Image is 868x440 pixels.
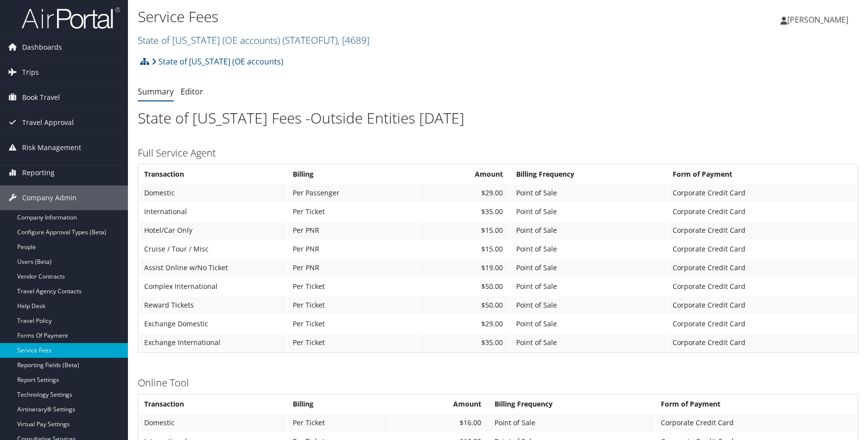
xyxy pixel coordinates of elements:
[418,315,510,333] td: $29.00
[511,278,667,295] td: Point of Sale
[288,414,390,432] td: Per Ticket
[780,5,858,34] a: [PERSON_NAME]
[391,395,489,413] th: Amount
[418,221,510,239] td: $15.00
[288,184,417,202] td: Per Passenger
[418,203,510,220] td: $35.00
[288,203,417,220] td: Per Ticket
[490,414,655,432] td: Point of Sale
[511,296,667,314] td: Point of Sale
[22,110,74,135] span: Travel Approval
[138,86,174,97] a: Summary
[139,414,287,432] td: Domestic
[22,186,77,210] span: Company Admin
[668,259,857,277] td: Corporate Credit Card
[288,165,417,183] th: Billing
[391,414,489,432] td: $16.00
[418,184,510,202] td: $29.00
[139,278,287,295] td: Complex International
[139,240,287,258] td: Cruise / Tour / Misc
[668,296,857,314] td: Corporate Credit Card
[138,6,618,27] h1: Service Fees
[139,296,287,314] td: Reward Tickets
[668,278,857,295] td: Corporate Credit Card
[418,296,510,314] td: $50.00
[138,146,858,160] h3: Full Service Agent
[511,165,667,183] th: Billing Frequency
[668,203,857,220] td: Corporate Credit Card
[787,14,848,25] span: [PERSON_NAME]
[418,259,510,277] td: $19.00
[288,296,417,314] td: Per Ticket
[511,203,667,220] td: Point of Sale
[511,315,667,333] td: Point of Sale
[139,203,287,220] td: International
[668,184,857,202] td: Corporate Credit Card
[139,259,287,277] td: Assist Online w/No Ticket
[288,240,417,258] td: Per PNR
[138,376,858,390] h3: Online Tool
[139,184,287,202] td: Domestic
[22,35,62,60] span: Dashboards
[282,33,338,47] span: ( STATEOFUT )
[288,315,417,333] td: Per Ticket
[139,315,287,333] td: Exchange Domestic
[511,184,667,202] td: Point of Sale
[418,278,510,295] td: $50.00
[288,221,417,239] td: Per PNR
[418,165,510,183] th: Amount
[138,108,858,128] h1: State of [US_STATE] Fees -Outside Entities [DATE]
[22,135,81,160] span: Risk Management
[511,221,667,239] td: Point of Sale
[668,240,857,258] td: Corporate Credit Card
[22,60,39,85] span: Trips
[418,240,510,258] td: $15.00
[338,33,370,47] span: , [ 4689 ]
[288,278,417,295] td: Per Ticket
[288,395,390,413] th: Billing
[668,315,857,333] td: Corporate Credit Card
[22,6,120,30] img: airportal-logo.png
[656,414,857,432] td: Corporate Credit Card
[139,334,287,351] td: Exchange International
[418,334,510,351] td: $35.00
[22,160,55,185] span: Reporting
[139,165,287,183] th: Transaction
[288,259,417,277] td: Per PNR
[152,52,283,71] a: State of [US_STATE] (OE accounts)
[511,334,667,351] td: Point of Sale
[511,259,667,277] td: Point of Sale
[22,85,60,110] span: Book Travel
[138,33,370,47] a: State of [US_STATE] (OE accounts)
[490,395,655,413] th: Billing Frequency
[656,395,857,413] th: Form of Payment
[139,221,287,239] td: Hotel/Car Only
[139,395,287,413] th: Transaction
[668,221,857,239] td: Corporate Credit Card
[511,240,667,258] td: Point of Sale
[181,86,203,97] a: Editor
[668,334,857,351] td: Corporate Credit Card
[288,334,417,351] td: Per Ticket
[668,165,857,183] th: Form of Payment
